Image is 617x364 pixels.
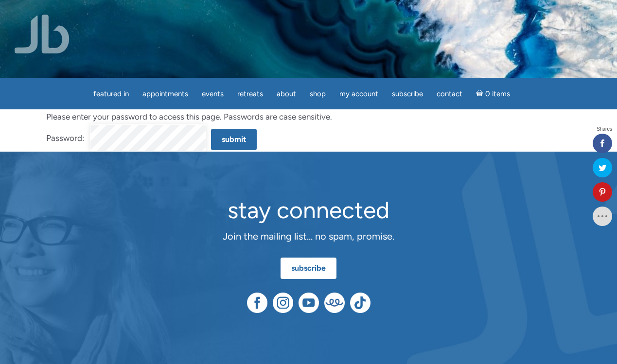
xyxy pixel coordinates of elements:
a: Retreats [231,85,269,104]
a: subscribe [281,258,336,279]
span: Events [202,89,224,98]
span: 0 items [485,90,510,98]
span: About [277,89,296,98]
a: Events [196,85,229,104]
h2: stay connected [136,197,481,223]
input: Submit [211,129,257,150]
span: Shop [310,89,326,98]
span: featured in [93,89,129,98]
i: Cart [476,89,485,98]
a: featured in [88,85,135,104]
span: Subscribe [392,89,423,98]
a: About [271,85,302,104]
span: Contact [437,89,462,98]
form: Please enter your password to access this page. Passwords are case sensitive. [46,109,571,152]
img: TikTok [350,293,370,313]
a: Shop [304,85,332,104]
a: Contact [431,85,468,104]
span: My Account [339,89,378,98]
img: Facebook [247,293,267,313]
span: Appointments [142,89,188,98]
img: Teespring [324,293,345,313]
a: Appointments [137,85,194,104]
span: Retreats [237,89,263,98]
label: Password: [46,131,84,146]
img: Instagram [273,293,293,313]
img: Jamie Butler. The Everyday Medium [15,15,70,53]
span: Shares [597,127,612,132]
a: Subscribe [386,85,429,104]
a: My Account [334,85,384,104]
a: Cart0 items [470,84,516,104]
p: Join the mailing list… no spam, promise. [136,229,481,244]
img: YouTube [299,293,319,313]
